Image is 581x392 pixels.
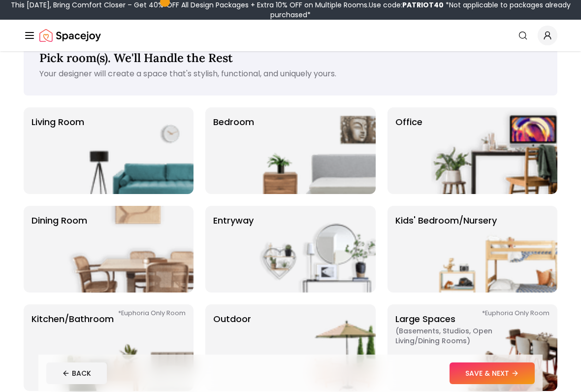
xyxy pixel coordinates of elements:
img: Kids' Bedroom/Nursery [431,206,557,293]
img: Kitchen/Bathroom *Euphoria Only [67,304,194,391]
p: Dining Room [32,214,87,285]
button: SAVE & NEXT [450,362,535,384]
img: Office [431,107,557,194]
p: entryway [213,214,254,285]
img: Large Spaces *Euphoria Only [431,304,557,391]
img: Dining Room [67,206,194,293]
p: Kitchen/Bathroom [32,312,114,383]
a: Spacejoy [39,26,101,45]
button: BACK [46,362,107,384]
p: Kids' Bedroom/Nursery [395,214,497,285]
p: Outdoor [213,312,251,383]
img: Living Room [67,107,194,194]
span: Pick room(s). We'll Handle the Rest [39,50,233,65]
p: Large Spaces [395,312,518,383]
span: ( Basements, Studios, Open living/dining rooms ) [395,326,518,346]
p: Living Room [32,115,84,186]
img: entryway [250,206,376,293]
img: Spacejoy Logo [39,26,101,45]
img: Outdoor [250,304,376,391]
p: Office [395,115,422,186]
p: Your designer will create a space that's stylish, functional, and uniquely yours. [39,68,542,80]
nav: Global [24,20,557,51]
p: Bedroom [213,115,254,186]
img: Bedroom [250,107,376,194]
